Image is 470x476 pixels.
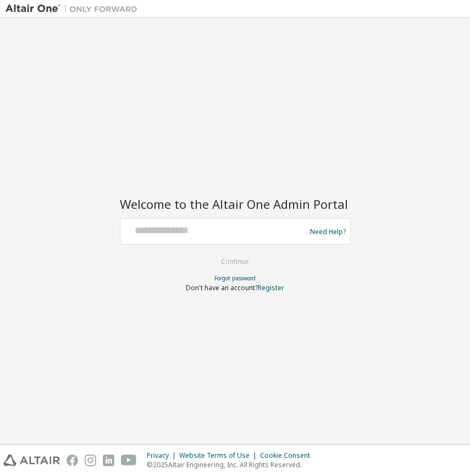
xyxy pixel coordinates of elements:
[310,231,346,232] a: Need Help?
[186,283,258,292] span: Don't have an account?
[67,455,78,466] img: facebook.svg
[260,451,317,460] div: Cookie Consent
[120,196,351,212] h2: Welcome to the Altair One Admin Portal
[147,460,317,469] p: © 2025 Altair Engineering, Inc. All Rights Reserved.
[85,455,96,466] img: instagram.svg
[3,455,60,466] img: altair_logo.svg
[103,455,114,466] img: linkedin.svg
[121,455,137,466] img: youtube.svg
[258,283,284,292] a: Register
[5,3,143,14] img: Altair One
[214,274,256,282] a: Forgot password
[179,451,260,460] div: Website Terms of Use
[147,451,179,460] div: Privacy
